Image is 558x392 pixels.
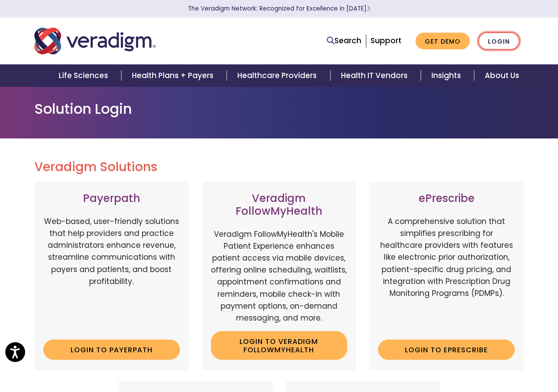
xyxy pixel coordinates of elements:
[378,192,515,205] h3: ePrescribe
[421,64,474,87] a: Insights
[121,64,227,87] a: Health Plans + Payers
[34,101,524,117] h1: Solution Login
[371,35,401,46] a: Support
[34,26,156,56] img: Veradigm logo
[211,228,348,325] p: Veradigm FollowMyHealth's Mobile Patient Experience enhances patient access via mobile devices, o...
[43,216,180,332] p: Web-based, user-friendly solutions that help providers and practice administrators enhance revenu...
[211,192,348,218] h3: Veradigm FollowMyHealth
[478,32,520,50] a: Login
[474,64,530,87] a: About Us
[367,4,371,13] span: Learn More
[327,35,361,47] a: Search
[48,64,121,87] a: Life Sciences
[378,340,515,360] a: Login to ePrescribe
[211,331,348,360] a: Login to Veradigm FollowMyHealth
[188,4,371,13] a: The Veradigm Network: Recognized for Excellence in [DATE]Learn More
[416,33,470,50] a: Get Demo
[34,160,524,175] h2: Veradigm Solutions
[43,340,180,360] a: Login to Payerpath
[378,216,515,332] p: A comprehensive solution that simplifies prescribing for healthcare providers with features like ...
[227,64,330,87] a: Healthcare Providers
[330,64,421,87] a: Health IT Vendors
[43,192,180,205] h3: Payerpath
